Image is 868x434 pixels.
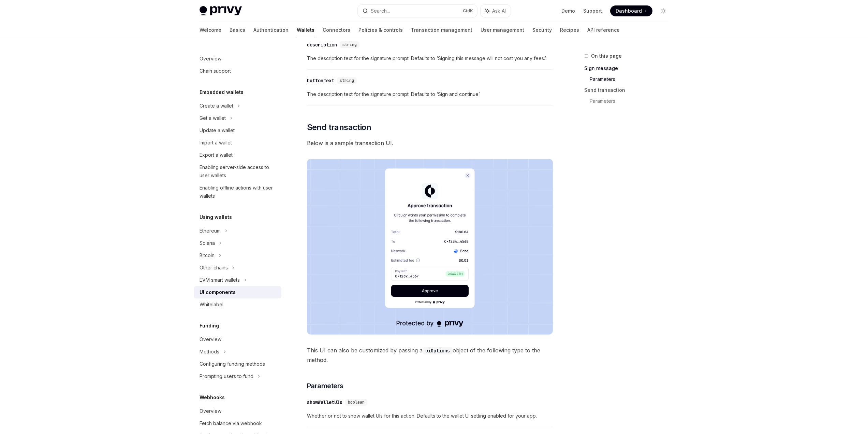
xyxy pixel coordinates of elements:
div: Methods [200,348,219,356]
a: Enabling server-side access to user wallets [194,161,281,182]
div: Fetch balance via webhook [200,419,262,428]
button: Toggle dark mode [658,5,669,16]
a: Recipes [560,22,579,38]
div: Prompting users to fund [200,372,253,380]
a: Import a wallet [194,137,281,149]
a: Authentication [253,22,289,38]
div: Chain support [200,67,231,75]
span: Send transaction [307,122,371,133]
a: Whitelabel [194,298,281,311]
span: On this page [591,52,622,60]
a: Chain support [194,65,281,77]
a: Overview [194,53,281,65]
a: Demo [561,8,575,14]
a: Parameters [590,74,674,85]
div: Enabling offline actions with user wallets [200,184,277,200]
span: This UI can also be customized by passing a object of the following type to the method. [307,346,553,365]
img: images/Trans.png [307,159,553,335]
a: Security [532,22,552,38]
div: Configuring funding methods [200,360,265,368]
div: Bitcoin [200,251,215,260]
a: Export a wallet [194,149,281,161]
a: Parameters [590,96,674,107]
div: buttonText [307,77,334,84]
a: Send transaction [584,85,674,96]
h5: Funding [200,322,219,330]
a: UI components [194,286,281,298]
div: Whitelabel [200,300,223,309]
div: Get a wallet [200,114,226,122]
a: Support [583,8,602,14]
a: Overview [194,405,281,417]
h5: Webhooks [200,393,225,402]
span: Whether or not to show wallet UIs for this action. Defaults to the wallet UI setting enabled for ... [307,412,553,420]
div: description [307,41,337,48]
h5: Using wallets [200,213,232,221]
div: Solana [200,239,215,247]
div: Update a wallet [200,126,235,135]
a: Enabling offline actions with user wallets [194,182,281,202]
span: string [342,42,357,47]
span: Below is a sample transaction UI. [307,138,553,148]
a: Transaction management [411,22,472,38]
a: Overview [194,333,281,346]
div: showWalletUIs [307,399,342,406]
span: Ctrl K [463,8,473,14]
button: Search...CtrlK [358,5,477,17]
a: User management [481,22,524,38]
a: Wallets [297,22,314,38]
a: Basics [230,22,245,38]
span: The description text for the signature prompt. Defaults to ‘Sign and continue’. [307,90,553,98]
span: Dashboard [616,8,642,14]
div: EVM smart wallets [200,276,240,284]
span: The description text for the signature prompt. Defaults to ‘Signing this message will not cost yo... [307,54,553,62]
div: Overview [200,335,221,344]
div: Import a wallet [200,139,232,147]
a: Connectors [323,22,350,38]
a: Welcome [200,22,221,38]
span: string [340,78,354,83]
div: Overview [200,55,221,63]
a: Update a wallet [194,124,281,137]
span: boolean [348,400,365,405]
a: Policies & controls [358,22,403,38]
a: Fetch balance via webhook [194,417,281,430]
h5: Embedded wallets [200,88,244,96]
span: Ask AI [492,8,506,14]
div: Search... [371,7,390,15]
a: Dashboard [610,5,652,16]
div: Overview [200,407,221,415]
a: Sign message [584,63,674,74]
div: Export a wallet [200,151,233,159]
a: Configuring funding methods [194,358,281,370]
div: Enabling server-side access to user wallets [200,163,277,180]
code: uiOptions [423,347,453,354]
div: Ethereum [200,227,221,235]
div: UI components [200,288,236,296]
span: Parameters [307,381,343,391]
button: Ask AI [481,5,511,17]
img: light logo [200,6,242,16]
a: API reference [587,22,620,38]
div: Create a wallet [200,102,233,110]
div: Other chains [200,264,228,272]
